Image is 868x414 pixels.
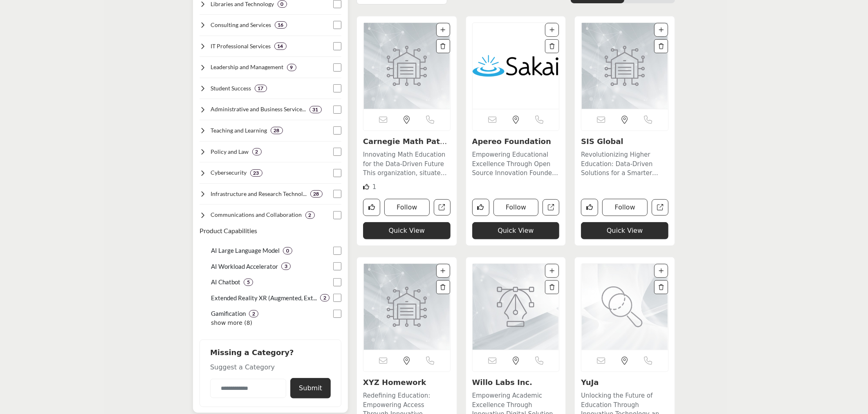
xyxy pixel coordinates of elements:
a: YuJa [581,378,599,387]
a: Innovating Math Education for the Data-Driven Future This organization, situated within the domai... [363,148,451,178]
h2: Missing a Category? [210,348,331,363]
div: 28 Results For Teaching and Learning [271,127,283,134]
p: AI Chatbot: Conversational AI interfaces for student support and information delivery. [211,277,240,287]
p: Empowering Educational Excellence Through Open Source Innovation Founded as a non-profit organiza... [472,150,560,178]
span: Suggest a Category [210,363,275,371]
button: Follow [493,199,539,216]
div: 5 Results For AI Chatbot [244,279,253,286]
input: Select Communications and Collaboration checkbox [333,211,341,219]
a: Open apereo-foundation in new tab [543,199,559,216]
h4: Administrative and Business Services: Software and systems for managing institutional operations,... [211,105,306,113]
button: Like listing [363,199,380,216]
div: 14 Results For IT Professional Services [274,43,287,50]
p: show more (8) [211,319,341,327]
input: Category Name [210,379,286,398]
b: 14 [278,43,283,49]
h4: Leadership and Management: Tools and strategies for effective governance, decision-making, and or... [211,63,284,71]
b: 3 [285,263,287,269]
button: Quick View [363,222,451,239]
div: 0 Results For AI Large Language Model [283,247,292,254]
button: Quick View [472,222,560,239]
b: 23 [253,170,259,176]
a: Empowering Educational Excellence Through Open Source Innovation Founded as a non-profit organiza... [472,148,560,178]
b: 28 [314,191,319,197]
button: Product Capabilities [200,226,257,236]
h3: Apereo Foundation [472,137,560,146]
a: Revolutionizing Higher Education: Data-Driven Solutions for a Smarter [DATE] This organization op... [581,148,668,178]
a: Add To List [441,27,446,33]
img: SIS Global [581,23,668,109]
b: 2 [252,311,255,317]
b: 5 [247,279,250,285]
input: Select AI Large Language Model checkbox [333,247,341,255]
input: Select IT Professional Services checkbox [333,42,341,50]
b: 17 [258,85,264,91]
div: 0 Results For Libraries and Technology [278,0,287,8]
h4: Consulting and Services: Professional guidance and support for implementing and optimizing educat... [211,21,271,29]
img: Apereo Foundation [473,23,559,109]
img: Willo Labs Inc. [473,264,559,350]
p: Extended Reality XR (Augmented, Extended, Virtual Reality): Immersive technologies for creating e... [211,293,317,303]
img: Carnegie Math Pathways [363,23,450,109]
h3: Willo Labs Inc. [472,378,560,387]
a: Willo Labs Inc. [472,378,533,387]
a: Add To List [550,27,554,33]
div: 3 Results For AI Workload Accelerator [281,263,291,270]
h4: Infrastructure and Research Technologies: Foundational technologies and advanced tools supporting... [211,190,307,198]
input: Select Gamification checkbox [333,310,341,318]
input: Select Teaching and Learning checkbox [333,126,341,135]
a: Add To List [659,27,664,33]
b: 28 [274,128,280,133]
div: 2 Results For Policy and Law [252,148,262,155]
h4: Communications and Collaboration: Tools and platforms facilitating information exchange and teamw... [211,211,302,219]
h4: IT Professional Services: Specialized technical support, maintenance, and development services fo... [211,42,271,50]
input: Select AI Chatbot checkbox [333,278,341,286]
input: Select Policy and Law checkbox [333,148,341,156]
a: Open carnegie-math-pathways in new tab [434,199,451,216]
div: 17 Results For Student Success [255,85,267,92]
a: Open Listing in new tab [473,23,559,109]
input: Select Leadership and Management checkbox [333,63,341,72]
div: 9 Results For Leadership and Management [287,64,296,71]
h4: Cybersecurity: Tools, practices, and services for protecting educational institutions' digital as... [211,169,247,177]
a: Add To List [659,268,664,274]
a: Open sis-global in new tab [652,199,668,216]
b: 2 [323,295,326,301]
b: 31 [313,107,318,112]
a: Open Listing in new tab [473,264,559,350]
a: Carnegie Math Pathwa... [363,137,447,155]
a: Add To List [550,268,554,274]
img: YuJa [581,264,668,350]
input: Select AI Workload Accelerator checkbox [333,262,341,270]
button: Quick View [581,222,668,239]
a: Open Listing in new tab [363,23,450,109]
a: Apereo Foundation [472,137,551,146]
h3: Carnegie Math Pathways [363,137,451,146]
div: 2 Results For Extended Reality XR (Augmented, Extended, Virtual Reality) [320,294,330,301]
p: AI Large Language Model: Advanced AI models capable of understanding and generating human-like te... [211,246,280,255]
a: Open Listing in new tab [581,264,668,350]
h4: Teaching and Learning: Technologies and methodologies directly supporting the delivery of educati... [211,126,267,135]
a: Open Listing in new tab [581,23,668,109]
input: Select Student Success checkbox [333,84,341,92]
div: 2 Results For Gamification [249,310,258,317]
b: 0 [286,248,289,254]
button: Like listing [581,199,598,216]
button: Follow [384,199,430,216]
div: 16 Results For Consulting and Services [275,21,287,29]
i: Like [363,184,369,190]
input: Select Cybersecurity checkbox [333,169,341,177]
div: 2 Results For Communications and Collaboration [305,211,315,219]
a: Open Listing in new tab [363,264,450,350]
h3: XYZ Homework [363,378,451,387]
b: 16 [278,22,284,28]
input: Select Administrative and Business Services checkbox [333,106,341,114]
input: Select Consulting and Services checkbox [333,21,341,29]
a: XYZ Homework [363,378,426,387]
h4: Policy and Law: Tools and frameworks for ensuring compliance with legal and regulatory requiremen... [211,148,249,156]
button: Submit [290,378,331,398]
div: 28 Results For Infrastructure and Research Technologies [310,190,323,198]
div: 31 Results For Administrative and Business Services [310,106,322,113]
p: AI Workload Accelerator: Hardware or software solutions optimizing AI computations in educational... [211,262,278,271]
